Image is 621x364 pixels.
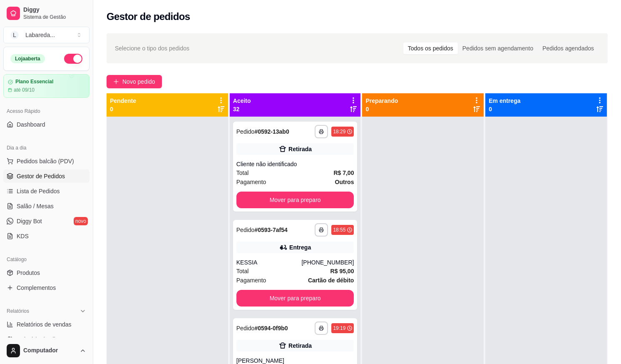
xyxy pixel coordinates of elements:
[3,141,89,155] div: Dia a dia
[115,44,189,53] span: Selecione o tipo dos pedidos
[236,177,266,187] span: Pagamento
[3,170,89,183] a: Gestor de Pedidos
[3,214,89,228] a: Diggy Botnovo
[122,77,155,86] span: Novo pedido
[236,160,354,168] div: Cliente não identificado
[64,54,82,64] button: Alterar Status
[288,342,312,350] div: Retirada
[254,227,287,233] strong: # 0593-7af54
[3,155,89,168] button: Pedidos balcão (PDV)
[458,42,538,54] div: Pedidos sem agendamento
[288,145,312,153] div: Retirada
[489,97,520,105] p: Em entrega
[3,341,89,361] button: Computador
[236,168,249,177] span: Total
[330,268,354,274] strong: R$ 95,00
[23,347,76,354] span: Computador
[3,266,89,279] a: Produtos
[236,325,255,332] span: Pedido
[365,105,398,113] p: 0
[236,128,255,135] span: Pedido
[236,290,354,307] button: Mover para preparo
[3,253,89,266] div: Catálogo
[233,97,251,105] p: Aceito
[17,217,42,225] span: Diggy Bot
[17,202,54,210] span: Salão / Mesas
[14,87,35,93] article: até 09/10
[17,157,74,165] span: Pedidos balcão (PDV)
[3,281,89,294] a: Complementos
[333,227,345,233] div: 18:55
[17,187,60,195] span: Lista de Pedidos
[107,75,162,88] button: Novo pedido
[333,170,354,176] strong: R$ 7,00
[233,105,251,113] p: 32
[23,6,86,14] span: Diggy
[17,335,70,344] span: Relatório de clientes
[15,79,53,85] article: Plano Essencial
[3,3,89,23] a: DiggySistema de Gestão
[538,42,599,54] div: Pedidos agendados
[308,277,354,284] strong: Cartão de débito
[333,325,345,332] div: 19:19
[17,320,72,329] span: Relatórios de vendas
[17,172,65,180] span: Gestor de Pedidos
[23,14,86,20] span: Sistema de Gestão
[333,128,345,135] div: 18:29
[236,276,266,285] span: Pagamento
[365,97,398,105] p: Preparando
[7,308,29,314] span: Relatórios
[236,192,354,208] button: Mover para preparo
[236,258,302,267] div: KESSIA
[110,97,136,105] p: Pendente
[335,179,354,185] strong: Outros
[3,27,89,43] button: Select a team
[489,105,520,113] p: 0
[25,31,55,39] div: Labareda ...
[3,318,89,331] a: Relatórios de vendas
[3,229,89,243] a: KDS
[3,184,89,198] a: Lista de Pedidos
[236,267,249,276] span: Total
[17,232,29,240] span: KDS
[301,258,354,267] div: [PHONE_NUMBER]
[110,105,136,113] p: 0
[113,79,119,85] span: plus
[17,120,45,129] span: Dashboard
[3,118,89,131] a: Dashboard
[403,42,458,54] div: Todos os pedidos
[17,269,40,277] span: Produtos
[3,74,89,98] a: Plano Essencialaté 09/10
[17,284,56,292] span: Complementos
[3,105,89,118] div: Acesso Rápido
[236,227,255,233] span: Pedido
[3,199,89,213] a: Salão / Mesas
[107,10,190,23] h2: Gestor de pedidos
[10,54,45,63] div: Loja aberta
[254,325,288,332] strong: # 0594-0f9b0
[3,333,89,346] a: Relatório de clientes
[254,128,289,135] strong: # 0592-13ab0
[289,243,311,252] div: Entrega
[10,31,19,39] span: L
